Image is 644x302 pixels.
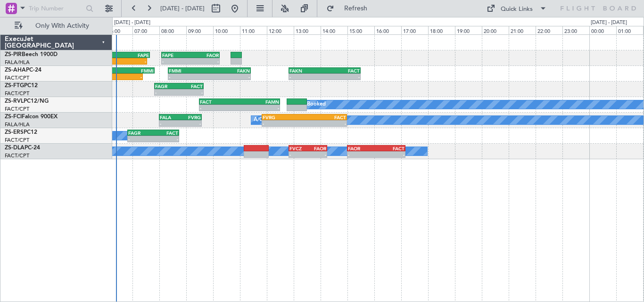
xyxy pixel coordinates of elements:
[239,105,279,111] div: -
[5,74,29,82] a: FACT/CPT
[325,68,360,73] div: FACT
[5,145,40,151] a: ZS-DLAPC-24
[428,26,455,34] div: 18:00
[5,114,22,120] span: ZS-FCI
[509,26,536,34] div: 21:00
[5,130,37,135] a: ZS-ERSPC12
[5,130,24,135] span: ZS-ERS
[482,26,509,34] div: 20:00
[5,83,38,89] a: ZS-FTGPC12
[536,26,562,34] div: 22:00
[5,90,29,97] a: FACT/CPT
[155,83,179,89] div: FAGR
[322,1,379,16] button: Refresh
[190,58,219,64] div: -
[308,146,326,151] div: FAOR
[5,59,30,66] a: FALA/HLA
[289,68,324,73] div: FAKN
[209,68,250,73] div: FAKN
[616,26,643,34] div: 01:00
[348,152,376,157] div: -
[455,26,482,34] div: 19:00
[589,26,616,34] div: 00:00
[200,99,239,105] div: FACT
[5,98,24,104] span: ZS-RVL
[114,68,154,73] div: FMMI
[308,152,326,157] div: -
[213,26,240,34] div: 10:00
[5,98,49,104] a: ZS-RVLPC12/NG
[267,26,294,34] div: 12:00
[5,83,24,89] span: ZS-FTG
[128,136,153,142] div: -
[5,52,22,57] span: ZS-PIR
[29,1,83,16] input: Trip Number
[5,121,30,128] a: FALA/HLA
[180,114,200,120] div: FVRG
[118,58,146,64] div: -
[169,68,209,73] div: FMMI
[153,136,178,142] div: -
[10,18,102,33] button: Only With Activity
[305,114,346,120] div: FACT
[5,67,26,73] span: ZS-AHA
[160,114,180,120] div: FALA
[5,137,29,144] a: FACT/CPT
[501,5,533,14] div: Quick Links
[132,26,159,34] div: 07:00
[562,26,589,34] div: 23:00
[162,58,190,64] div: -
[374,26,401,34] div: 16:00
[305,121,346,126] div: -
[159,26,186,34] div: 08:00
[376,152,405,157] div: -
[162,52,190,58] div: FAPE
[289,152,308,157] div: -
[289,146,308,151] div: FVCZ
[5,106,29,113] a: FACT/CPT
[5,145,25,151] span: ZS-DLA
[5,52,58,57] a: ZS-PIRBeech 1900D
[155,90,179,95] div: -
[348,146,376,151] div: FAOR
[200,105,239,111] div: -
[186,26,213,34] div: 09:00
[160,121,180,126] div: -
[180,121,200,126] div: -
[121,52,149,58] div: FAPE
[336,5,376,12] span: Refresh
[114,19,150,27] div: [DATE] - [DATE]
[103,74,142,80] div: -
[169,74,209,80] div: -
[482,1,552,16] button: Quick Links
[5,114,58,120] a: ZS-FCIFalcon 900EX
[347,26,374,34] div: 15:00
[240,26,267,34] div: 11:00
[128,130,153,136] div: FAGR
[321,26,347,34] div: 14:00
[254,113,283,127] div: A/C Booked
[401,26,428,34] div: 17:00
[591,19,627,27] div: [DATE] - [DATE]
[5,67,41,73] a: ZS-AHAPC-24
[239,99,279,105] div: FAMN
[106,26,132,34] div: 06:00
[209,74,250,80] div: -
[179,90,203,95] div: -
[296,98,326,112] div: A/C Booked
[263,121,304,126] div: -
[153,130,178,136] div: FACT
[376,146,405,151] div: FACT
[325,74,360,80] div: -
[25,23,99,29] span: Only With Activity
[263,114,304,120] div: FVRG
[294,26,321,34] div: 13:00
[190,52,219,58] div: FAOR
[289,74,324,80] div: -
[160,4,205,13] span: [DATE] - [DATE]
[179,83,203,89] div: FACT
[5,152,29,159] a: FACT/CPT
